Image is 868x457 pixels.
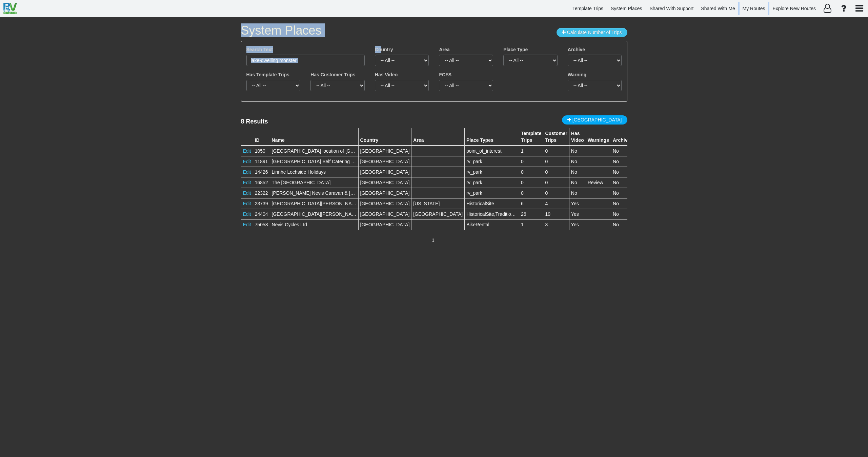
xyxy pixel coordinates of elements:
[586,128,611,146] th: Warnings
[411,128,465,146] th: Area
[701,6,735,11] span: Shared With Me
[571,222,579,227] span: Yes
[243,159,251,164] a: Edit
[611,6,642,11] span: System Places
[466,148,517,154] div: point_of_interest
[375,46,393,53] label: Country
[243,190,251,196] a: Edit
[772,6,816,11] span: Explore New Routes
[358,167,411,177] td: [GEOGRAPHIC_DATA]
[698,2,738,15] a: Shared With Me
[571,201,579,206] span: Yes
[613,190,619,196] span: No
[243,169,251,175] a: Edit
[432,237,435,243] span: 1
[375,71,398,78] label: Has Video
[466,200,517,207] div: HistoricalSite
[310,71,355,78] label: Has Customer Trips
[543,177,569,188] td: 0
[519,128,543,146] th: Template Trips
[588,179,609,186] div: Review
[571,148,577,154] span: No
[519,188,543,198] td: 0
[608,2,645,15] a: System Places
[246,46,273,53] label: Search Text
[646,2,697,15] a: Shared With Support
[253,128,270,146] th: ID
[243,180,251,185] a: Edit
[571,190,577,196] span: No
[649,6,693,11] span: Shared With Support
[439,46,449,53] label: Area
[503,46,528,53] label: Place Type
[272,190,357,196] div: [PERSON_NAME] Nevis Caravan & [GEOGRAPHIC_DATA]
[613,148,619,154] span: No
[562,115,627,125] a: [GEOGRAPHIC_DATA]
[253,198,270,209] td: 23739
[611,128,632,146] th: Archive
[572,117,622,122] span: [GEOGRAPHIC_DATA]
[613,201,619,206] span: No
[543,156,569,167] td: 0
[519,209,543,219] td: 26
[571,169,577,175] span: No
[571,180,577,185] span: No
[358,219,411,230] td: [GEOGRAPHIC_DATA]
[272,169,357,175] div: Linnhe Lochside Holidays
[571,211,579,217] span: Yes
[253,156,270,167] td: 11891
[557,28,627,37] button: Calculate Number of Trips
[543,209,569,219] td: 19
[613,180,619,185] span: No
[272,200,357,207] div: [GEOGRAPHIC_DATA][PERSON_NAME] and Restoration
[568,71,586,78] label: Warning
[543,167,569,177] td: 0
[243,222,251,227] a: Edit
[519,167,543,177] td: 0
[769,2,819,15] a: Explore New Routes
[613,222,619,227] span: No
[519,146,543,156] td: 1
[567,30,622,35] span: Calculate Number of Trips
[543,198,569,209] td: 4
[543,219,569,230] td: 3
[466,211,517,217] div: HistoricalSite,TraditionalVisit
[543,128,569,146] th: Customer Trips
[613,169,619,175] span: No
[3,3,17,14] img: RvPlanetLogo.png
[519,219,543,230] td: 1
[272,148,357,154] div: [GEOGRAPHIC_DATA] location of [GEOGRAPHIC_DATA]
[243,148,251,154] a: Edit
[569,128,586,146] th: Has Video
[358,177,411,188] td: [GEOGRAPHIC_DATA]
[358,156,411,167] td: [GEOGRAPHIC_DATA]
[519,156,543,167] td: 0
[571,159,577,164] span: No
[253,177,270,188] td: 16852
[613,211,619,217] span: No
[466,169,517,175] div: rv_park
[246,71,289,78] label: Has Template Trips
[568,46,585,53] label: Archive
[466,158,517,165] div: rv_park
[241,23,322,37] span: System Places
[358,128,411,146] th: Country
[358,146,411,156] td: [GEOGRAPHIC_DATA]
[270,128,358,146] th: Name
[253,219,270,230] td: 75058
[411,198,465,209] td: [US_STATE]
[519,198,543,209] td: 6
[272,158,357,165] div: [GEOGRAPHIC_DATA] Self Catering Lodges & Campsite
[272,221,357,228] div: Nevis Cycles Ltd
[465,128,519,146] th: Place Types
[358,209,411,219] td: [GEOGRAPHIC_DATA]
[543,146,569,156] td: 0
[272,179,357,186] div: The [GEOGRAPHIC_DATA]
[253,146,270,156] td: 1050
[743,6,765,11] span: My Routes
[358,188,411,198] td: [GEOGRAPHIC_DATA]
[543,188,569,198] td: 0
[272,211,357,217] div: [GEOGRAPHIC_DATA][PERSON_NAME]
[439,71,451,78] label: FCFS
[253,209,270,219] td: 24404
